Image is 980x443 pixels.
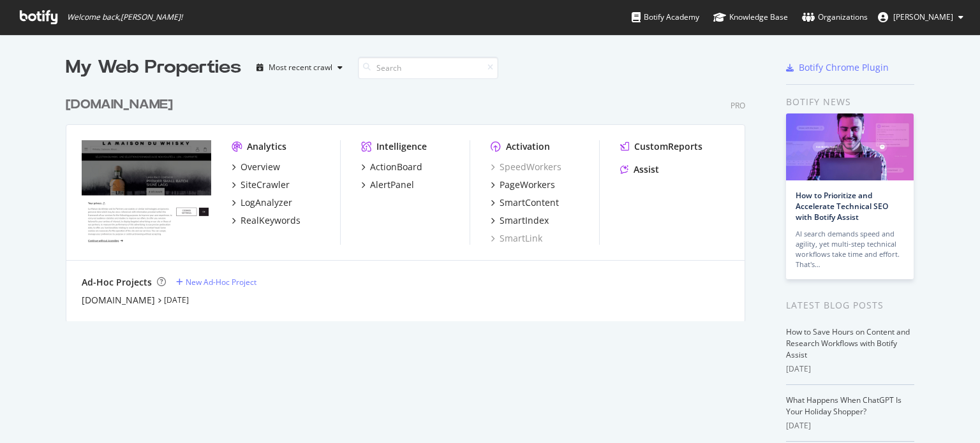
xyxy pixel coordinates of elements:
[802,11,868,24] div: Organizations
[491,161,561,173] a: SpeedWorkers
[634,163,659,176] div: Assist
[269,64,332,71] div: Most recent crawl
[361,161,422,173] a: ActionBoard
[491,178,555,191] a: PageWorkers
[66,80,755,321] div: grid
[251,57,348,78] button: Most recent crawl
[232,196,292,209] a: LogAnalyzer
[491,232,542,245] a: SmartLink
[731,100,745,111] div: Pro
[506,140,550,153] div: Activation
[796,229,904,270] div: AI search demands speed and agility, yet multi-step technical workflows take time and effort. Tha...
[370,178,414,191] div: AlertPanel
[713,11,788,24] div: Knowledge Base
[376,140,427,153] div: Intelligence
[786,113,914,180] img: How to Prioritize and Accelerate Technical SEO with Botify Assist
[799,61,889,74] div: Botify Chrome Plugin
[232,161,280,173] a: Overview
[66,96,173,114] div: [DOMAIN_NAME]
[241,178,290,191] div: SiteCrawler
[620,140,702,153] a: CustomReports
[186,277,256,287] div: New Ad-Hoc Project
[796,190,888,222] a: How to Prioritize and Accelerate Technical SEO with Botify Assist
[491,214,549,227] a: SmartIndex
[893,11,953,22] span: Quentin JEZEQUEL
[66,96,178,114] a: [DOMAIN_NAME]
[241,161,280,173] div: Overview
[786,298,914,312] div: Latest Blog Posts
[786,61,889,74] a: Botify Chrome Plugin
[82,140,211,243] img: whisky.fr
[620,163,659,176] a: Assist
[164,294,189,305] a: [DATE]
[786,95,914,109] div: Botify news
[634,140,702,153] div: CustomReports
[491,196,559,209] a: SmartContent
[247,140,286,153] div: Analytics
[500,178,555,191] div: PageWorkers
[361,178,414,191] a: AlertPanel
[232,178,290,191] a: SiteCrawler
[370,161,422,173] div: ActionBoard
[500,196,559,209] div: SmartContent
[241,214,301,227] div: RealKeywords
[241,196,292,209] div: LogAnalyzer
[358,57,498,79] input: Search
[66,55,241,80] div: My Web Properties
[500,214,549,227] div: SmartIndex
[786,420,914,432] div: [DATE]
[67,12,182,22] span: Welcome back, [PERSON_NAME] !
[786,395,902,417] a: What Happens When ChatGPT Is Your Holiday Shopper?
[868,7,974,27] button: [PERSON_NAME]
[176,277,256,287] a: New Ad-Hoc Project
[786,326,910,360] a: How to Save Hours on Content and Research Workflows with Botify Assist
[786,363,914,375] div: [DATE]
[82,294,155,307] a: [DOMAIN_NAME]
[632,11,699,24] div: Botify Academy
[232,214,301,227] a: RealKeywords
[82,276,152,289] div: Ad-Hoc Projects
